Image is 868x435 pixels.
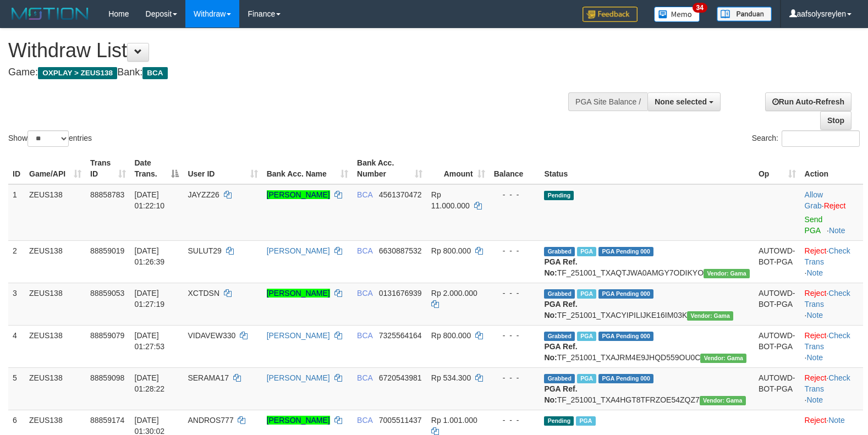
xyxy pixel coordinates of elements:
[800,184,863,241] td: ·
[135,246,165,266] span: [DATE] 01:26:39
[577,374,596,383] span: Marked by aaftanly
[540,367,754,410] td: TF_251001_TXA4HGT8TFRZOE54ZQZ7
[357,373,372,382] span: BCA
[25,240,86,283] td: ZEUS138
[820,111,851,130] a: Stop
[655,97,707,106] span: None selected
[805,215,823,235] a: Send PGA
[805,289,850,309] a: Check Trans
[357,190,372,199] span: BCA
[38,67,117,79] span: OXPLAY > ZEUS138
[704,269,750,278] span: Vendor URL: https://trx31.1velocity.biz
[25,283,86,325] td: ZEUS138
[544,289,575,299] span: Grabbed
[379,246,422,255] span: Copy 6630887532 to clipboard
[431,246,471,255] span: Rp 800.000
[135,373,165,393] span: [DATE] 01:28:22
[357,416,372,425] span: BCA
[188,190,219,199] span: JAYZZ26
[142,67,167,79] span: BCA
[752,130,860,147] label: Search:
[577,289,596,299] span: Marked by aaftanly
[8,240,25,283] td: 2
[805,246,827,255] a: Reject
[86,153,130,184] th: Trans ID: activate to sort column ascending
[598,332,653,341] span: PGA Pending
[188,331,235,340] span: VIDAVEW330
[544,300,577,320] b: PGA Ref. No:
[544,332,575,341] span: Grabbed
[262,153,353,184] th: Bank Acc. Name: activate to sort column ascending
[90,289,124,298] span: 88859053
[805,289,827,298] a: Reject
[693,3,707,13] span: 34
[598,289,653,299] span: PGA Pending
[431,331,471,340] span: Rp 800.000
[540,153,754,184] th: Status
[494,288,536,299] div: - - -
[90,190,124,199] span: 88858783
[754,240,800,283] td: AUTOWD-BOT-PGA
[805,373,850,393] a: Check Trans
[25,153,86,184] th: Game/API: activate to sort column ascending
[267,373,330,382] a: [PERSON_NAME]
[8,283,25,325] td: 3
[544,374,575,383] span: Grabbed
[540,240,754,283] td: TF_251001_TXAQTJWA0AMGY7ODIKYO
[782,130,860,147] input: Search:
[25,184,86,241] td: ZEUS138
[130,153,184,184] th: Date Trans.: activate to sort column descending
[90,373,124,382] span: 88859098
[494,189,536,200] div: - - -
[647,92,721,111] button: None selected
[379,190,422,199] span: Copy 4561370472 to clipboard
[805,331,827,340] a: Reject
[431,289,477,298] span: Rp 2.000.000
[577,247,596,256] span: Marked by aaftanly
[357,246,372,255] span: BCA
[754,283,800,325] td: AUTOWD-BOT-PGA
[494,330,536,341] div: - - -
[267,289,330,298] a: [PERSON_NAME]
[800,325,863,367] td: · ·
[807,311,823,320] a: Note
[805,190,824,210] span: ·
[267,331,330,340] a: [PERSON_NAME]
[8,67,568,78] h4: Game: Bank:
[800,367,863,410] td: · ·
[183,153,262,184] th: User ID: activate to sort column ascending
[576,416,595,426] span: Marked by aaftanly
[494,372,536,383] div: - - -
[8,130,92,147] label: Show entries
[357,331,372,340] span: BCA
[824,201,846,210] a: Reject
[357,289,372,298] span: BCA
[8,153,25,184] th: ID
[805,373,827,382] a: Reject
[267,416,330,425] a: [PERSON_NAME]
[494,245,536,256] div: - - -
[135,289,165,309] span: [DATE] 01:27:19
[8,367,25,410] td: 5
[754,367,800,410] td: AUTOWD-BOT-PGA
[379,373,422,382] span: Copy 6720543981 to clipboard
[805,246,850,266] a: Check Trans
[90,416,124,425] span: 88859174
[8,325,25,367] td: 4
[805,190,823,210] a: Allow Grab
[754,153,800,184] th: Op: activate to sort column ascending
[25,325,86,367] td: ZEUS138
[800,153,863,184] th: Action
[577,332,596,341] span: Marked by aaftanly
[828,416,845,425] a: Note
[267,246,330,255] a: [PERSON_NAME]
[353,153,427,184] th: Bank Acc. Number: activate to sort column ascending
[544,384,577,404] b: PGA Ref. No:
[765,92,851,111] a: Run Auto-Refresh
[8,5,92,22] img: MOTION_logo.png
[829,226,845,235] a: Note
[135,331,165,351] span: [DATE] 01:27:53
[583,7,638,22] img: Feedback.jpg
[598,247,653,256] span: PGA Pending
[800,240,863,283] td: · ·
